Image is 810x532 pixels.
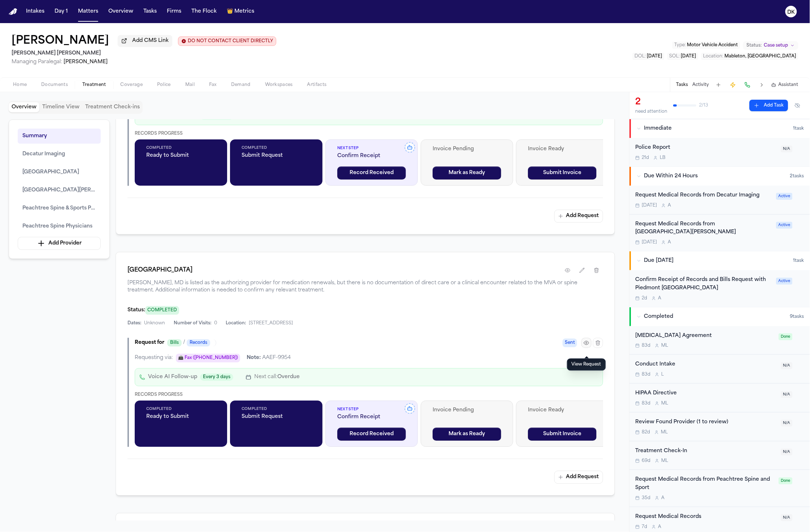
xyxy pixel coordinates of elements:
[189,5,220,18] button: The Flock
[636,220,772,237] div: Request Medical Records from [GEOGRAPHIC_DATA][PERSON_NAME]
[675,43,686,47] span: Type :
[630,326,810,355] div: Open task: Retainer Agreement
[146,146,216,151] span: Completed
[642,372,651,377] span: 83d
[563,339,577,347] span: Sent
[127,321,141,326] span: Dates:
[247,355,261,361] span: Note:
[725,54,796,59] span: Mableton, [GEOGRAPHIC_DATA]
[105,5,136,18] button: Overview
[528,428,597,441] button: Submit Invoice
[662,372,664,377] span: L
[18,129,101,144] button: Summary
[742,80,753,90] button: Make a Call
[644,257,674,264] span: Due [DATE]
[728,80,738,90] button: Create Immediate Task
[658,295,662,301] span: A
[747,43,762,48] span: Status:
[658,524,662,530] span: A
[781,514,793,521] span: N/A
[242,414,311,421] span: Submit Request
[200,374,233,381] span: Every 3 days
[140,5,160,18] a: Tasks
[790,173,804,179] span: 2 task s
[265,82,293,88] span: Workspaces
[636,276,772,293] div: Confirm Receipt of Records and Bills Request with Piedmont [GEOGRAPHIC_DATA]
[630,186,810,215] div: Open task: Request Medical Records from Decatur Imaging
[254,373,300,382] p: Next call:
[178,36,276,46] button: Edit client contact restriction
[636,191,772,200] div: Request Medical Records from Decatur Imaging
[18,147,101,162] button: Decatur Imaging
[82,82,106,88] span: Treatment
[337,146,406,151] span: Next Step
[687,43,738,47] span: Motor Vehicle Accident
[662,495,665,501] span: A
[164,5,184,18] button: Firms
[224,5,257,18] a: crownMetrics
[781,449,793,455] span: N/A
[135,132,183,136] span: Records Progress
[667,53,698,60] button: Edit SOL: 2026-12-12
[135,393,183,397] span: Records Progress
[771,82,798,88] button: Assistant
[337,407,406,412] span: Next Step
[52,5,71,18] a: Day 1
[13,82,27,88] span: Home
[630,307,810,326] button: Completed9tasks
[337,153,406,160] span: Confirm Receipt
[433,428,501,441] button: Mark as Ready
[135,355,173,362] span: Requesting via:
[791,100,804,111] button: Hide completed tasks (⌘⇧H)
[554,210,603,223] button: Add Request
[630,470,810,507] div: Open task: Request Medical Records from Peachtree Spine and Sport
[642,458,651,464] span: 69d
[528,407,597,414] span: Invoice Ready
[9,8,17,15] img: Finch Logo
[793,126,804,131] span: 1 task
[636,332,775,340] div: [MEDICAL_DATA] Agreement
[307,82,327,88] span: Artifacts
[167,339,182,347] span: Bills
[662,458,668,464] span: M L
[693,82,709,88] button: Activity
[528,146,597,153] span: Invoice Ready
[630,270,810,307] div: Open task: Confirm Receipt of Records and Bills Request with Piedmont Atlanta Hospital
[743,41,798,50] button: Change status from Case setup
[135,339,164,347] span: Request for
[144,321,165,326] span: Unknown
[39,102,82,112] button: Timeline View
[214,321,217,326] span: 0
[750,100,788,111] button: Add Task
[662,343,668,349] span: M L
[226,321,246,326] span: Location:
[642,401,651,406] span: 83d
[714,80,724,90] button: Add Task
[790,314,804,320] span: 9 task s
[187,339,210,347] span: Records
[642,295,647,301] span: 2d
[9,8,17,15] a: Home
[781,362,793,369] span: N/A
[701,53,798,60] button: Edit Location: Mableton, GA
[776,278,793,285] span: Active
[132,37,169,44] span: Add CMS Link
[18,201,101,216] button: Peachtree Spine & Sports Physicians – Marietta
[18,219,101,234] button: Peachtree Spine Physicians
[636,418,777,427] div: Review Found Provider (1 to review)
[188,38,273,44] span: DO NOT CONTACT CLIENT DIRECTLY
[209,82,217,88] span: Fax
[242,407,311,412] span: Completed
[781,146,793,152] span: N/A
[41,82,68,88] span: Documents
[176,354,240,363] button: Edit fax number
[630,441,810,470] div: Open task: Treatment Check-In
[630,215,810,251] div: Open task: Request Medical Records from Wellstar Cobb Medical Center
[231,82,251,88] span: Demand
[644,313,673,320] span: Completed
[661,429,668,435] span: M L
[75,5,101,18] button: Matters
[146,414,216,421] span: Ready to Submit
